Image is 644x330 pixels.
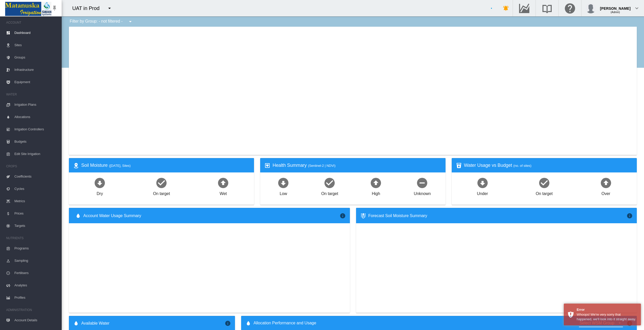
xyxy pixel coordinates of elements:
span: Infrastructure [14,64,58,76]
span: Fertilisers [14,267,58,279]
div: On target [321,189,338,197]
span: Targets [14,220,58,232]
md-icon: icon-arrow-down-bold-circle [277,177,289,189]
md-icon: icon-checkbox-marked-circle [538,177,550,189]
md-icon: icon-arrow-down-bold-circle [94,177,106,189]
img: Matanuska_LOGO.png [5,2,51,16]
md-icon: icon-information [627,213,633,219]
span: Profiles [14,292,58,304]
md-icon: icon-map-marker-radius [73,162,79,169]
md-icon: icon-minus-circle [416,177,428,189]
div: Wet [220,189,227,197]
md-icon: icon-cup-water [456,162,462,169]
span: Prices [14,207,58,220]
button: icon-menu-down [125,16,135,27]
div: Health Summary [273,162,441,169]
span: Sites [14,39,58,51]
span: (no. of sites) [513,164,531,168]
md-icon: icon-arrow-down-bold-circle [476,177,489,189]
img: profile.jpg [586,3,596,13]
span: Cycles [14,183,58,195]
span: Groups [14,51,58,64]
span: Dashboard [14,27,58,39]
md-icon: icon-bell-ring [503,5,509,11]
div: Over [602,189,610,197]
button: icon-menu-down [104,3,115,13]
span: Metrics [14,195,58,207]
div: Error [577,307,637,312]
span: Programs [14,242,58,255]
span: ADMINISTRATION [6,306,58,314]
div: Forecast Soil Moisture Summary [368,213,627,219]
md-icon: icon-water [73,320,79,326]
span: Budgets [14,135,58,148]
md-icon: Search the knowledge base [541,5,553,11]
span: Allocations [14,111,58,123]
md-icon: icon-checkbox-marked-circle [323,177,336,189]
div: Error Whoops! We're very sorry that happened, we'll look into it straight away. [564,304,641,325]
div: On target [153,189,170,197]
div: UAT in Prod [72,5,104,12]
span: Analytes [14,279,58,292]
md-icon: Click here for help [564,5,576,11]
span: Coefficients [14,170,58,183]
span: Available Water [81,321,110,326]
md-icon: icon-water [75,213,81,219]
span: ACCOUNT [6,18,58,27]
span: Account Water Usage Summary [83,213,340,219]
md-icon: icon-checkbox-marked-circle [155,177,168,189]
md-icon: icon-water [245,320,251,326]
md-icon: icon-chevron-down [634,5,640,11]
div: High [372,189,380,197]
span: NUTRIENTS [6,234,58,242]
span: Irrigation Plans [14,99,58,111]
div: Whoops! We're very sorry that happened, we'll look into it straight away. [577,312,637,322]
md-icon: icon-information [340,213,346,219]
md-icon: icon-information [225,320,231,326]
span: (Sentinel-2 | NDVI) [308,164,335,168]
md-icon: icon-menu-down [127,18,133,25]
span: ([DATE], Sites) [109,164,131,168]
span: Edit Site Irrigation [14,148,58,160]
md-icon: icon-pin [51,5,58,11]
md-icon: icon-arrow-up-bold-circle [370,177,382,189]
md-icon: icon-thermometer-lines [360,213,366,219]
div: Dry [97,189,103,197]
span: Equipment [14,76,58,88]
span: Irrigation Controllers [14,123,58,135]
md-icon: icon-arrow-up-bold-circle [217,177,229,189]
div: Low [280,189,287,197]
span: (Admin) [611,11,620,14]
div: Under [477,189,488,197]
span: Allocation Performance and Usage [253,320,316,326]
md-icon: icon-menu-down [106,5,113,11]
div: On target [536,189,553,197]
span: WATER [6,90,58,99]
div: Unknown [414,189,431,197]
md-icon: icon-heart-box-outline [264,162,270,169]
div: Water Usage vs Budget [464,162,633,169]
span: Sampling [14,255,58,267]
span: CROPS [6,162,58,170]
div: Soil Moisture [81,162,250,169]
md-icon: Go to the Data Hub [518,5,530,11]
md-icon: icon-arrow-up-bold-circle [600,177,612,189]
div: Filter by Group: - not filtered - [66,16,137,27]
span: Account Details [14,314,58,326]
div: [PERSON_NAME] [600,4,631,9]
button: icon-bell-ring [501,3,511,13]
